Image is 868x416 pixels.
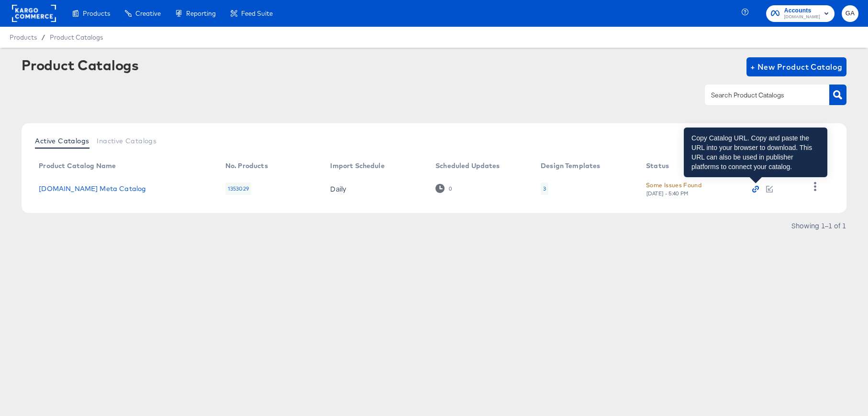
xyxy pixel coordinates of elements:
[39,185,146,192] a: [DOMAIN_NAME] Meta Catalog
[791,222,846,229] div: Showing 1–1 of 1
[225,162,268,170] div: No. Products
[50,33,103,41] a: Product Catalogs
[435,162,500,170] div: Scheduled Updates
[638,159,745,174] th: Status
[543,185,546,192] div: 3
[750,60,843,74] span: + New Product Catalog
[745,159,799,174] th: Action
[37,33,50,41] span: /
[186,10,216,17] span: Reporting
[22,57,138,73] div: Product Catalogs
[646,190,689,197] div: [DATE] - 5:40 PM
[135,10,161,17] span: Creative
[10,33,37,41] span: Products
[225,182,251,195] div: 1353029
[541,182,548,195] div: 3
[97,137,156,145] span: Inactive Catalogs
[784,13,820,21] span: [DOMAIN_NAME]
[83,10,110,17] span: Products
[541,162,600,170] div: Design Templates
[799,159,835,174] th: More
[746,57,846,76] button: + New Product Catalog
[39,162,116,170] div: Product Catalog Name
[709,90,811,101] input: Search Product Catalogs
[846,8,855,19] span: GA
[435,184,452,193] div: 0
[646,180,701,197] button: Some Issues Found[DATE] - 5:40 PM
[784,6,820,16] span: Accounts
[646,180,701,190] div: Some Issues Found
[241,10,273,17] span: Feed Suite
[35,137,89,145] span: Active Catalogs
[842,5,858,22] button: GA
[448,185,452,192] div: 0
[323,174,428,203] td: Daily
[330,162,384,170] div: Import Schedule
[766,5,835,22] button: Accounts[DOMAIN_NAME]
